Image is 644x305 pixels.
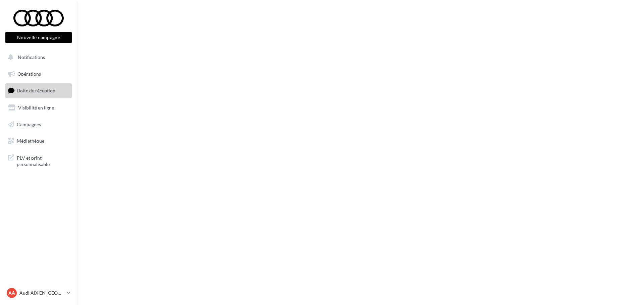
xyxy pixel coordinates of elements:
[17,71,41,77] span: Opérations
[8,290,15,296] span: AA
[4,118,73,132] a: Campagnes
[5,287,72,299] a: AA Audi AIX EN [GEOGRAPHIC_DATA]
[17,88,55,93] span: Boîte de réception
[18,54,45,60] span: Notifications
[17,153,69,168] span: PLV et print personnalisable
[5,32,72,43] button: Nouvelle campagne
[18,105,54,110] span: Visibilité en ligne
[4,83,73,98] a: Boîte de réception
[19,290,64,296] p: Audi AIX EN [GEOGRAPHIC_DATA]
[4,67,73,81] a: Opérations
[4,151,73,170] a: PLV et print personnalisable
[17,121,41,127] span: Campagnes
[4,50,70,64] button: Notifications
[4,101,73,115] a: Visibilité en ligne
[17,138,44,144] span: Médiathèque
[4,134,73,148] a: Médiathèque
